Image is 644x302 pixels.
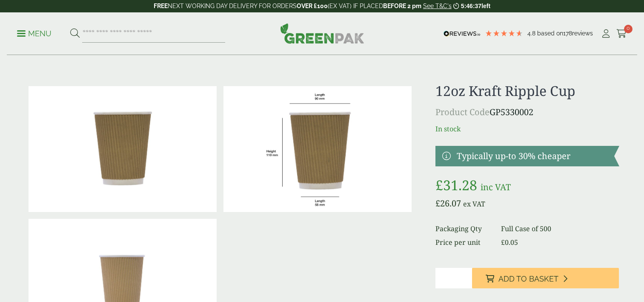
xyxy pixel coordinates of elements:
span: Add to Basket [498,274,558,284]
span: reviews [572,30,593,37]
img: RippleCup_12oz [223,86,412,212]
bdi: 31.28 [435,176,477,194]
span: 0 [624,25,633,33]
span: £ [501,238,505,247]
span: 4.8 [527,30,537,37]
strong: FREE [154,3,168,9]
span: 178 [563,30,572,37]
span: Based on [537,30,563,37]
strong: OVER £100 [297,3,328,9]
p: Menu [17,29,52,39]
a: 0 [616,27,627,40]
i: Cart [616,29,627,38]
img: GreenPak Supplies [280,23,364,44]
bdi: 26.07 [435,197,461,209]
img: 12oz Kraft Ripple Cup 0 [29,86,217,212]
dt: Price per unit [435,237,490,247]
img: REVIEWS.io [444,31,481,37]
span: ex VAT [463,199,485,209]
button: Add to Basket [472,268,619,288]
dd: Full Case of 500 [501,224,619,234]
a: See T&C's [423,3,452,9]
span: £ [435,197,440,209]
a: Menu [17,29,52,37]
span: 5:46:37 [461,3,481,9]
i: My Account [601,29,611,38]
span: Product Code [435,106,489,118]
p: GP5330002 [435,106,619,119]
bdi: 0.05 [501,238,518,247]
span: left [481,3,490,9]
p: In stock [435,124,619,134]
span: £ [435,176,443,194]
strong: BEFORE 2 pm [383,3,421,9]
dt: Packaging Qty [435,224,490,234]
h1: 12oz Kraft Ripple Cup [435,83,619,99]
div: 4.78 Stars [485,29,523,37]
span: inc VAT [481,181,511,193]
